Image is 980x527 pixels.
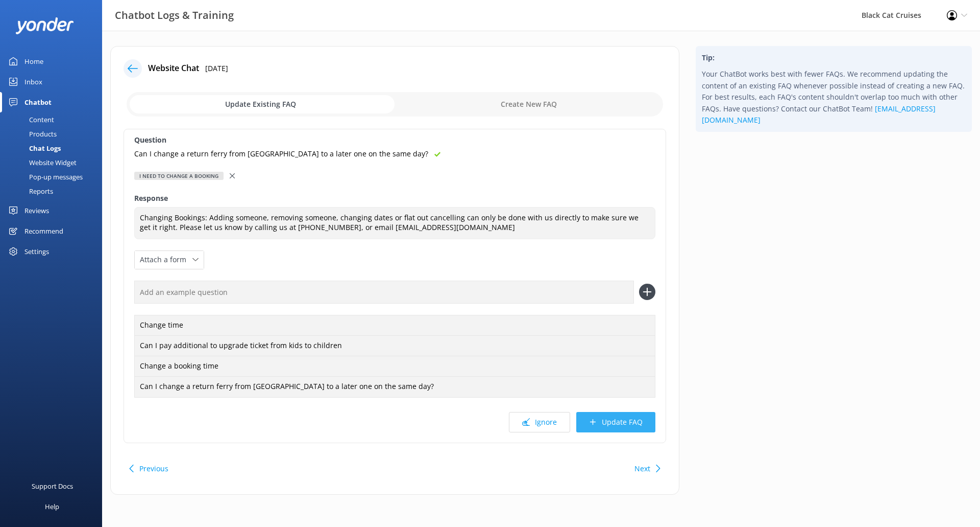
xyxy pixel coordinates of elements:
[576,412,655,432] button: Update FAQ
[45,496,59,517] div: Help
[134,172,224,180] div: I need to change a booking
[24,221,63,241] div: Recommend
[24,241,49,262] div: Settings
[139,459,168,479] button: Previous
[6,184,102,198] a: Reports
[6,170,83,184] div: Pop-up messages
[205,63,228,74] p: [DATE]
[6,112,54,127] div: Content
[509,412,570,432] button: Ignore
[6,141,61,155] div: Chat Logs
[6,127,102,141] a: Products
[24,200,49,221] div: Reviews
[634,459,650,479] button: Next
[702,68,966,126] p: Your ChatBot works best with fewer FAQs. We recommend updating the content of an existing FAQ whe...
[6,127,57,141] div: Products
[6,141,102,155] a: Chat Logs
[148,62,199,75] h4: Website Chat
[134,281,634,304] input: Add an example question
[134,315,655,336] div: Change time
[6,184,53,198] div: Reports
[134,193,655,204] label: Response
[134,376,655,398] div: Can I change a return ferry from [GEOGRAPHIC_DATA] to a later one on the same day?
[32,476,73,496] div: Support Docs
[6,170,102,184] a: Pop-up messages
[134,207,655,239] textarea: Changing Bookings: Adding someone, removing someone, changing dates or flat out cancelling can on...
[24,92,52,112] div: Chatbot
[6,155,77,170] div: Website Widget
[24,51,43,72] div: Home
[134,134,655,146] label: Question
[134,148,428,159] p: Can I change a return ferry from [GEOGRAPHIC_DATA] to a later one on the same day?
[15,17,74,34] img: yonder-white-logo.png
[134,335,655,357] div: Can I pay additional to upgrade ticket from kids to children
[115,7,234,24] h3: Chatbot Logs & Training
[702,104,936,125] a: [EMAIL_ADDRESS][DOMAIN_NAME]
[6,155,102,170] a: Website Widget
[6,112,102,127] a: Content
[24,72,42,92] div: Inbox
[140,254,192,265] span: Attach a form
[134,356,655,377] div: Change a booking time
[702,52,966,63] h4: Tip:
